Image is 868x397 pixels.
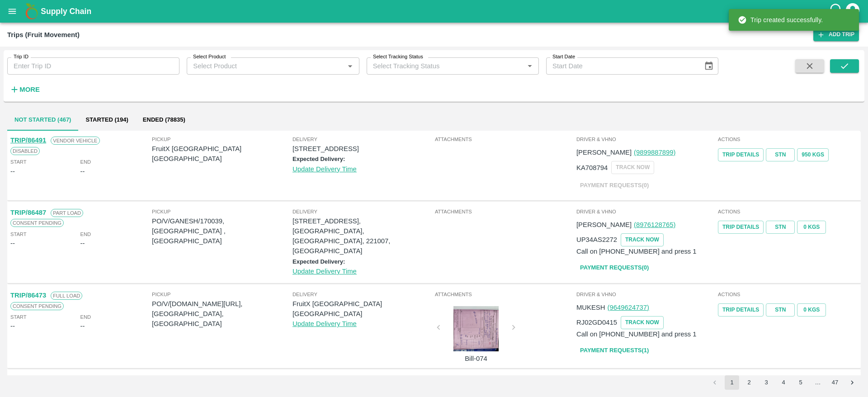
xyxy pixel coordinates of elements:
button: Go to next page [845,375,859,390]
p: [STREET_ADDRESS], [GEOGRAPHIC_DATA], [GEOGRAPHIC_DATA], 221007, [GEOGRAPHIC_DATA] [292,216,433,256]
span: Delivery [292,208,433,216]
div: -- [10,238,15,248]
span: Attachments [435,135,575,143]
span: MUKESH [576,304,605,311]
p: KA708794 [576,163,608,173]
button: open drawer [2,1,23,22]
a: Payment Requests(0) [576,260,652,276]
div: customer-support [829,3,844,19]
span: Disabled [10,147,40,155]
p: RJ02GD0415 [576,317,617,327]
span: Driver & VHNo [576,290,716,298]
div: … [811,378,825,387]
span: Actions [718,290,858,298]
span: Pickup [152,135,292,143]
span: Actions [718,135,858,143]
div: -- [10,321,15,331]
a: Update Delivery Time [292,165,357,173]
label: Expected Delivery: [292,156,345,162]
label: Start Date [552,53,575,61]
div: -- [10,166,15,176]
button: Open [524,60,536,72]
a: (9899887899) [634,149,675,156]
button: page 1 [725,375,739,390]
span: End [80,158,91,166]
a: STN [766,148,795,161]
button: Not Started (467) [7,109,78,131]
span: Delivery [292,290,433,298]
input: Select Tracking Status [369,60,509,72]
span: Actions [718,208,858,216]
button: 950 Kgs [797,148,829,161]
input: Start Date [546,57,697,75]
button: TRACK NOW [621,233,664,246]
button: Go to page 2 [742,375,756,390]
span: Vendor Vehicle [51,137,99,145]
div: -- [80,238,85,248]
button: Choose date [700,57,717,75]
p: [STREET_ADDRESS] [292,144,433,154]
label: Select Product [193,53,226,61]
span: Attachments [435,290,575,298]
span: End [80,313,91,321]
a: Supply Chain [41,5,829,18]
p: PO/V/GANESH/170039, [GEOGRAPHIC_DATA] , [GEOGRAPHIC_DATA] [152,216,292,246]
a: (9649624737) [608,304,649,311]
input: Enter Trip ID [7,57,179,75]
span: Start [10,313,26,321]
a: Trip Details [718,148,764,161]
button: Go to page 5 [793,375,808,390]
span: Driver & VHNo [576,208,716,216]
p: Bill-074 [442,354,510,364]
span: Attachments [435,208,575,216]
span: Delivery [292,135,433,143]
p: TRIP/86473 [10,290,46,300]
p: TRIP/86487 [10,208,46,217]
img: logo [23,2,41,20]
button: Ended (78835) [136,109,193,131]
a: Update Delivery Time [292,268,357,275]
p: PO/V/[DOMAIN_NAME][URL], [GEOGRAPHIC_DATA], [GEOGRAPHIC_DATA] [152,299,292,329]
label: Select Tracking Status [373,53,423,61]
a: STN [766,303,795,317]
nav: pagination navigation [706,375,861,390]
label: Expected Delivery: [292,258,345,265]
span: [PERSON_NAME] [576,221,632,228]
span: Driver & VHNo [576,135,716,143]
button: Open [344,60,356,72]
a: (8976128765) [634,221,675,228]
input: Select Product [189,60,341,72]
p: Call on [PHONE_NUMBER] and press 1 [576,246,697,256]
span: Part Load [51,209,83,217]
p: FruitX [GEOGRAPHIC_DATA] [GEOGRAPHIC_DATA] [292,299,433,319]
span: Full Load [51,292,82,300]
a: Trip Details [718,303,764,317]
button: 0 Kgs [797,303,826,317]
strong: More [19,86,40,93]
p: FruitX [GEOGRAPHIC_DATA] [GEOGRAPHIC_DATA] [152,144,292,164]
button: More [7,82,42,97]
a: Trip Details [718,221,764,234]
a: STN [766,221,795,234]
a: Update Delivery Time [292,320,357,327]
div: account of current user [844,2,861,21]
span: Pickup [152,290,292,298]
a: Payment Requests(1) [576,343,652,359]
span: End [80,230,91,238]
div: -- [80,166,85,176]
label: Trip ID [14,53,28,61]
div: Trip created successfully. [738,12,823,28]
span: Pickup [152,208,292,216]
span: Start [10,230,26,238]
b: Supply Chain [41,7,91,16]
span: Consent Pending [10,302,64,310]
span: Consent Pending [10,219,64,227]
button: 0 Kgs [797,221,826,234]
span: [PERSON_NAME] [576,149,632,156]
button: Started (194) [78,109,135,131]
a: Add Trip [813,28,859,41]
p: Call on [PHONE_NUMBER] and press 1 [576,329,697,339]
button: Go to page 47 [828,375,842,390]
p: UP34AS2272 [576,235,617,245]
a: TRIP/86491 [10,137,46,144]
